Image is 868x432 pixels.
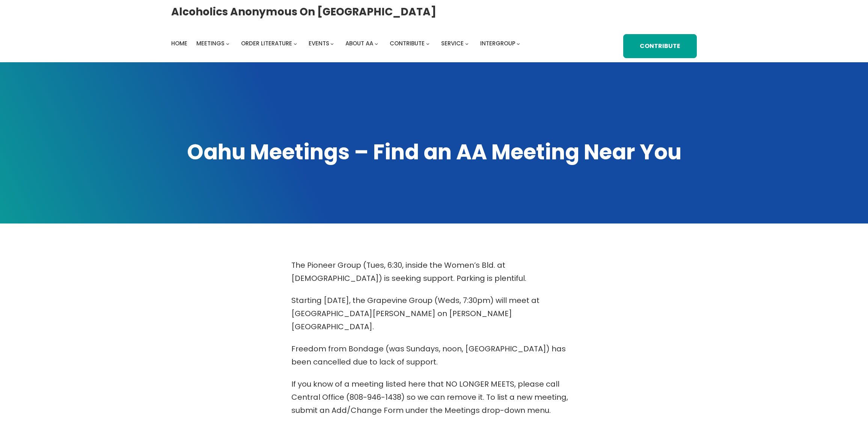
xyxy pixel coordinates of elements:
a: Alcoholics Anonymous on [GEOGRAPHIC_DATA] [171,3,436,21]
span: Service [441,39,464,47]
a: Meetings [196,38,225,49]
span: Intergroup [480,39,515,47]
p: Freedom from Bondage (was Sundays, noon, [GEOGRAPHIC_DATA]) has been cancelled due to lack of sup... [291,342,577,369]
span: Events [309,39,329,47]
a: Service [441,38,464,49]
p: Starting [DATE], the Grapevine Group (Weds, 7:30pm) will meet at [GEOGRAPHIC_DATA][PERSON_NAME] o... [291,294,577,333]
button: Service submenu [465,42,469,45]
button: Intergroup submenu [517,42,520,45]
h1: Oahu Meetings – Find an AA Meeting Near You [171,138,697,166]
nav: Intergroup [171,38,523,49]
button: Contribute submenu [426,42,429,45]
a: Contribute [390,38,425,49]
a: About AA [345,38,373,49]
span: Contribute [390,39,425,47]
a: Intergroup [480,38,515,49]
span: Meetings [196,39,225,47]
a: Home [171,38,187,49]
span: Home [171,39,187,47]
button: About AA submenu [375,42,378,45]
button: Meetings submenu [226,42,229,45]
a: Events [309,38,329,49]
span: Order Literature [241,39,292,47]
a: Contribute [623,34,697,58]
button: Order Literature submenu [294,42,297,45]
button: Events submenu [330,42,334,45]
p: If you know of a meeting listed here that NO LONGER MEETS, please call Central Office (808-946-14... [291,378,577,417]
p: The Pioneer Group (Tues, 6:30, inside the Women’s Bld. at [DEMOGRAPHIC_DATA]) is seeking support.... [291,259,577,285]
span: About AA [345,39,373,47]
